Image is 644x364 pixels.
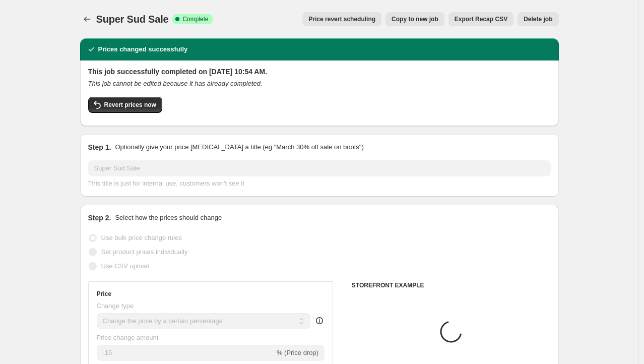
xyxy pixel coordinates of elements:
[302,12,381,26] button: Price revert scheduling
[80,12,94,26] button: Price change jobs
[115,142,363,152] p: Optionally give your price [MEDICAL_DATA] a title (eg "March 30% off sale on boots")
[182,15,208,23] span: Complete
[88,160,551,176] input: 30% off holiday sale
[101,262,150,270] span: Use CSV upload
[448,12,513,26] button: Export Recap CSV
[385,12,444,26] button: Copy to new job
[524,15,552,23] span: Delete job
[115,213,222,223] p: Select how the prices should change
[88,142,111,152] h2: Step 1.
[104,101,156,109] span: Revert prices now
[97,345,275,361] input: -15
[88,67,551,77] h2: This job successfully completed on [DATE] 10:54 AM.
[101,248,188,256] span: Set product prices individually
[518,12,558,26] button: Delete job
[101,234,182,241] span: Use bulk price change rules
[352,281,551,289] h6: STOREFRONT EXAMPLE
[88,179,244,187] span: This title is just for internal use, customers won't see it
[97,290,111,298] h3: Price
[97,334,159,341] span: Price change amount
[308,15,375,23] span: Price revert scheduling
[97,302,134,310] span: Change type
[88,213,111,223] h2: Step 2.
[88,97,162,113] button: Revert prices now
[96,14,169,25] span: Super Sud Sale
[314,316,325,326] div: help
[392,15,438,23] span: Copy to new job
[98,44,188,54] h2: Prices changed successfully
[88,80,263,87] i: This job cannot be edited because it has already completed.
[277,349,318,356] span: % (Price drop)
[455,15,507,23] span: Export Recap CSV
